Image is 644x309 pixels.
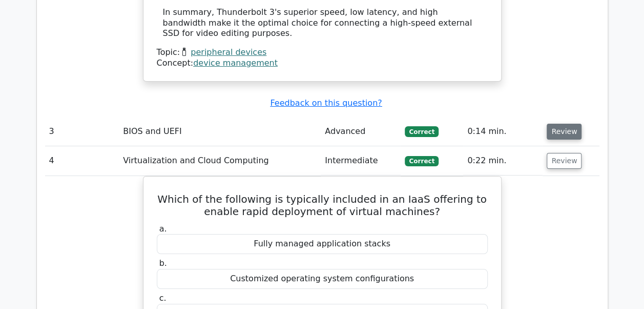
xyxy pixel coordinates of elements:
[156,193,489,218] h5: Which of the following is typically included in an IaaS offering to enable rapid deployment of vi...
[45,117,119,146] td: 3
[157,58,488,69] div: Concept:
[547,153,581,169] button: Review
[157,234,488,254] div: Fully managed application stacks
[157,269,488,289] div: Customized operating system configurations
[45,146,119,176] td: 4
[463,146,543,176] td: 0:22 min.
[321,146,401,176] td: Intermediate
[193,58,278,68] a: device management
[159,258,167,268] span: b.
[463,117,543,146] td: 0:14 min.
[547,124,581,140] button: Review
[405,156,438,166] span: Correct
[119,117,321,146] td: BIOS and UEFI
[191,47,266,57] a: peripheral devices
[270,98,382,108] a: Feedback on this question?
[405,126,438,137] span: Correct
[159,293,167,303] span: c.
[321,117,401,146] td: Advanced
[157,47,488,58] div: Topic:
[159,224,167,234] span: a.
[119,146,321,176] td: Virtualization and Cloud Computing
